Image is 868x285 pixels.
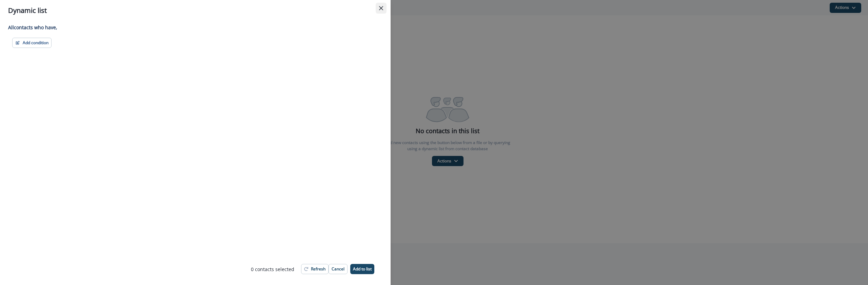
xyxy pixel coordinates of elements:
[8,5,382,16] div: Dynamic list
[376,3,387,14] button: Close
[353,267,372,271] p: Add to list
[251,266,294,273] p: 0 contact s selected
[332,267,344,271] p: Cancel
[350,264,374,274] button: Add to list
[12,38,52,48] button: Add condition
[8,24,378,31] p: All contact s who have,
[301,264,329,274] button: Refresh
[311,267,325,271] p: Refresh
[329,264,348,274] button: Cancel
